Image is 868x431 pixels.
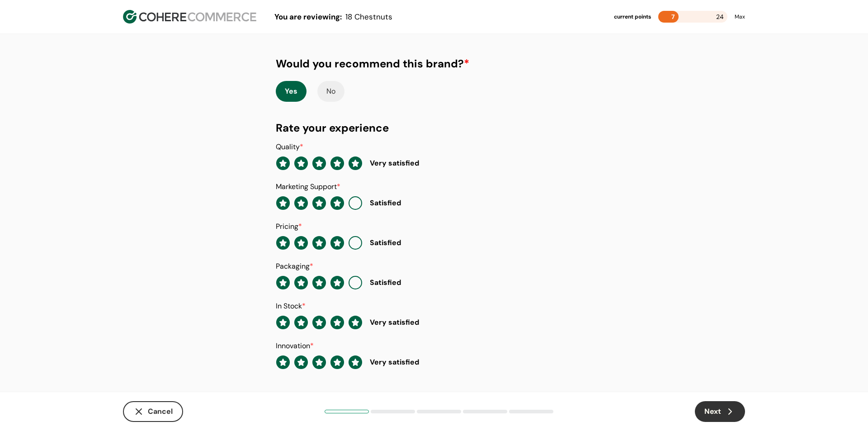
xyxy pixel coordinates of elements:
[276,341,314,350] label: Innovation
[345,12,392,22] span: 18 Chestnuts
[274,12,342,22] span: You are reviewing:
[317,81,344,102] button: No
[276,142,303,152] label: Quality
[370,357,419,368] div: Very satisfied
[370,317,419,328] div: Very satisfied
[614,13,651,21] div: current points
[370,237,401,248] div: Satisfied
[735,13,745,21] div: Max
[123,401,183,422] button: Cancel
[370,158,419,169] div: Very satisfied
[276,56,469,72] div: Would you recommend this brand?
[276,81,307,102] button: Yes
[370,277,401,288] div: Satisfied
[370,198,401,208] div: Satisfied
[276,120,592,136] div: Rate your experience
[276,182,340,191] label: Marketing Support
[276,222,302,231] label: Pricing
[276,261,313,271] label: Packaging
[695,401,745,422] button: Next
[716,11,724,23] span: 24
[123,10,256,24] img: Cohere Logo
[671,13,675,21] span: 7
[276,301,306,311] label: In Stock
